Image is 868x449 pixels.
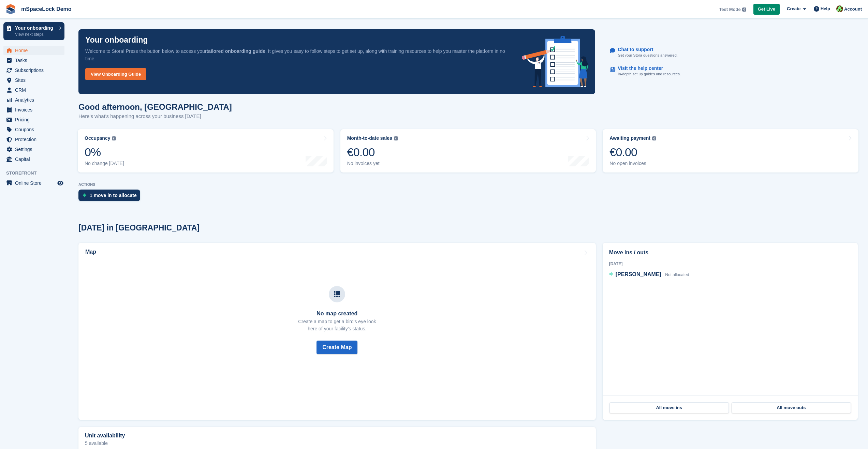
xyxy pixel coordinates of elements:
[15,115,56,124] span: Pricing
[787,5,800,12] span: Create
[3,145,64,154] a: menu
[85,68,146,80] a: View Onboarding Guide
[298,311,376,317] h3: No map created
[15,46,56,55] span: Home
[15,75,56,85] span: Sites
[522,36,589,87] img: onboarding-info-6c161a55d2c0e0a8cae90662b2fe09162a5109e8cc188191df67fb4f79e88e88.svg
[15,145,56,154] span: Settings
[18,3,74,15] a: mSpaceLock Demo
[15,178,56,188] span: Online Store
[3,135,64,144] a: menu
[618,47,672,53] p: Chat to support
[78,102,232,111] h1: Good afternoon, [GEOGRAPHIC_DATA]
[78,129,334,173] a: Occupancy 0% No change [DATE]
[732,402,851,413] a: All move outs
[609,261,851,267] div: [DATE]
[78,190,144,205] a: 1 move in to allocate
[347,145,398,159] div: €0.00
[3,75,64,85] a: menu
[616,271,661,277] span: [PERSON_NAME]
[15,105,56,115] span: Invoices
[3,154,64,164] a: menu
[206,48,265,54] strong: tailored onboarding guide
[78,113,232,120] p: Here's what's happening across your business [DATE]
[85,145,124,159] div: 0%
[15,95,56,105] span: Analytics
[758,6,775,13] span: Get Live
[3,125,64,134] a: menu
[609,249,851,257] h2: Move ins / outs
[85,441,589,446] p: 5 available
[3,65,64,75] a: menu
[78,243,596,420] a: Map No map created Create a map to get a bird's eye lookhere of your facility's status. Create Map
[394,136,398,140] img: icon-info-grey-7440780725fd019a000dd9b08b2336e03edf1995a4989e88bcd33f0948082b44.svg
[618,71,681,77] p: In-depth set up guides and resources.
[298,318,376,332] p: Create a map to get a bird's eye look here of your facility's status.
[3,56,64,65] a: menu
[609,402,729,413] a: All move ins
[665,272,689,277] span: Not allocated
[90,193,137,198] div: 1 move in to allocate
[6,170,68,177] span: Storefront
[3,178,64,188] a: menu
[3,46,64,55] a: menu
[85,135,110,141] div: Occupancy
[609,135,650,141] div: Awaiting payment
[844,6,862,13] span: Account
[15,31,56,38] p: View next steps
[609,145,656,159] div: €0.00
[85,249,96,255] h2: Map
[618,53,677,58] p: Get your Stora questions answered.
[753,4,780,15] a: Get Live
[3,22,64,40] a: Your onboarding View next steps
[56,179,64,187] a: Preview store
[347,135,392,141] div: Month-to-date sales
[821,5,830,12] span: Help
[3,115,64,124] a: menu
[15,135,56,144] span: Protection
[78,182,858,187] p: ACTIONS
[85,36,148,44] p: Your onboarding
[85,433,125,439] h2: Unit availability
[719,6,740,13] span: Test Mode
[3,85,64,95] a: menu
[609,161,656,166] div: No open invoices
[15,154,56,164] span: Capital
[603,129,858,173] a: Awaiting payment €0.00 No open invoices
[85,47,511,62] p: Welcome to Stora! Press the button below to access your . It gives you easy to follow steps to ge...
[317,341,357,354] button: Create Map
[78,223,200,233] h2: [DATE] in [GEOGRAPHIC_DATA]
[347,161,398,166] div: No invoices yet
[15,85,56,95] span: CRM
[836,5,843,12] img: Szymon Klause
[652,136,656,140] img: icon-info-grey-7440780725fd019a000dd9b08b2336e03edf1995a4989e88bcd33f0948082b44.svg
[334,291,340,297] img: map-icn-33ee37083ee616e46c38cad1a60f524a97daa1e2b2c8c0bc3eb3415660979fc1.svg
[85,161,124,166] div: No change [DATE]
[340,129,596,173] a: Month-to-date sales €0.00 No invoices yet
[3,95,64,105] a: menu
[610,43,851,62] a: Chat to support Get your Stora questions answered.
[15,56,56,65] span: Tasks
[15,65,56,75] span: Subscriptions
[618,65,675,71] p: Visit the help center
[83,193,86,197] img: move_ins_to_allocate_icon-fdf77a2bb77ea45bf5b3d319d69a93e2d87916cf1d5bf7949dd705db3b84f3ca.svg
[112,136,116,140] img: icon-info-grey-7440780725fd019a000dd9b08b2336e03edf1995a4989e88bcd33f0948082b44.svg
[3,105,64,115] a: menu
[5,4,16,14] img: stora-icon-8386f47178a22dfd0bd8f6a31ec36ba5ce8667c1dd55bd0f319d3a0aa187defe.svg
[610,62,851,80] a: Visit the help center In-depth set up guides and resources.
[15,125,56,134] span: Coupons
[742,8,746,12] img: icon-info-grey-7440780725fd019a000dd9b08b2336e03edf1995a4989e88bcd33f0948082b44.svg
[609,270,689,279] a: [PERSON_NAME] Not allocated
[15,26,56,30] p: Your onboarding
